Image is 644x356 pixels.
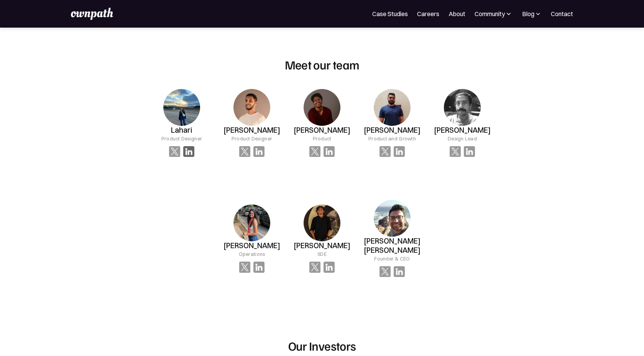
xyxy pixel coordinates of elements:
h2: Meet our team [285,57,360,72]
h3: [PERSON_NAME] [PERSON_NAME] [357,237,427,254]
div: Blog [522,9,534,18]
div: Founder & CEO [374,255,410,262]
h3: [PERSON_NAME] [364,126,421,135]
div: Product Designer [161,135,202,142]
div: Design Lead [448,135,477,142]
div: Operations [239,250,265,258]
a: Contact [551,9,573,18]
div: Blog [522,9,542,18]
div: Product and Growth [368,135,416,142]
h3: [PERSON_NAME] [223,126,280,135]
h3: [PERSON_NAME] [294,126,350,135]
div: Community [475,9,513,18]
a: Case Studies [372,9,408,18]
div: Product Designer [232,135,272,142]
h3: Lahari [171,126,192,135]
a: About [449,9,465,18]
div: Product [313,135,332,142]
div: SDE [317,250,327,258]
h2: Our Investors [288,338,356,353]
div: Community [475,9,505,18]
a: Careers [417,9,439,18]
h3: [PERSON_NAME] [223,241,280,250]
h3: [PERSON_NAME] [434,126,491,135]
h3: [PERSON_NAME] [294,241,350,250]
